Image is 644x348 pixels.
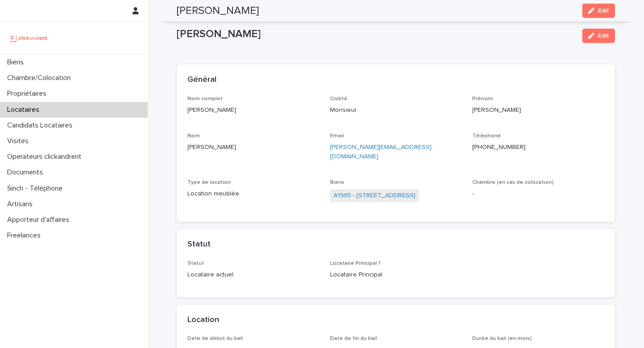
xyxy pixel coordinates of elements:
span: Edit [598,33,609,39]
span: Type de location [187,180,231,185]
h2: Location [187,315,219,325]
p: Visites [4,137,36,145]
p: Operateurs clickandrent [4,153,89,161]
p: [PERSON_NAME] [187,106,319,115]
h2: Statut [187,240,211,250]
p: Locataires [4,106,47,114]
h2: Général [187,75,216,85]
p: - [472,189,604,199]
p: Apporteur d'affaires [4,216,76,224]
button: Edit [582,4,615,18]
p: Location meublée [187,189,319,199]
h2: [PERSON_NAME] [177,4,259,17]
p: Propriétaires [4,89,54,98]
span: Locataire Principal ? [330,261,381,266]
p: Locataire actuel [187,270,319,280]
p: Locataire Principal [330,270,462,280]
span: Date de début du bail [187,336,243,341]
span: Edit [598,8,609,14]
span: Chambre (en cas de colocation) [472,180,554,185]
span: Prénom [472,96,493,102]
p: Documents [4,168,50,177]
p: [PHONE_NUMBER] [472,143,604,152]
p: Monsieur [330,106,462,115]
span: Biens [330,180,344,185]
img: UCB0brd3T0yccxBKYDjQ [7,29,51,47]
p: Candidats Locataires [4,121,80,130]
p: Sinch - Téléphone [4,184,70,193]
span: Statut [187,261,204,266]
p: Freelances [4,231,48,240]
span: Nom [187,133,200,139]
span: Date de fin du bail [330,336,377,341]
p: Biens [4,58,31,67]
a: [PERSON_NAME][EMAIL_ADDRESS][DOMAIN_NAME] [330,144,432,160]
button: Edit [582,29,615,43]
span: Nom complet [187,96,223,102]
p: [PERSON_NAME] [187,143,319,152]
span: Civilité [330,96,347,102]
span: Téléphone [472,133,501,139]
p: Chambre/Colocation [4,74,78,82]
a: A1985 - [STREET_ADDRESS] [334,191,415,200]
span: Durée du bail (en mois) [472,336,532,341]
p: Artisans [4,200,40,208]
p: [PERSON_NAME] [177,28,575,41]
span: Email [330,133,344,139]
p: [PERSON_NAME] [472,106,604,115]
